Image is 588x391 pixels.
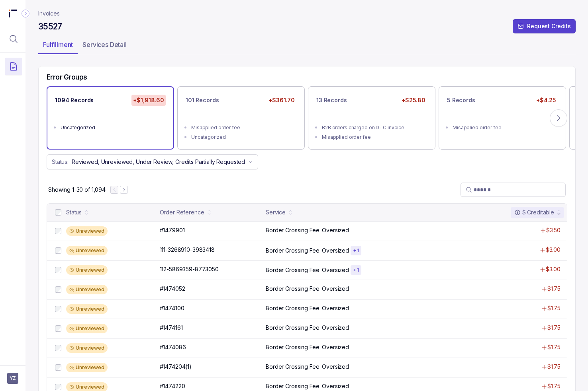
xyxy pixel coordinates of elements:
div: Unreviewed [66,304,108,314]
h5: Error Groups [47,73,87,82]
div: Collapse Icon [21,9,30,18]
p: #1479901 [160,226,185,234]
input: checkbox-checkbox [55,325,61,332]
p: $1.75 [547,304,561,312]
p: #1474204(1) [160,363,192,371]
div: Service [266,208,286,216]
p: #1474052 [160,285,185,293]
p: 1094 Records [55,96,94,104]
p: 101 Records [186,96,219,104]
p: $3.00 [546,246,561,254]
input: checkbox-checkbox [55,247,61,254]
input: checkbox-checkbox [55,384,61,390]
p: Reviewed, Unreviewed, Under Review, Credits Partially Requested [72,158,245,166]
div: Misapplied order fee [453,124,557,132]
ul: Tab Group [38,38,576,54]
p: #1474100 [160,304,184,312]
p: Showing 1-30 of 1,094 [48,186,106,194]
p: Border Crossing Fee: Oversized [266,266,349,274]
button: User initials [7,373,18,384]
p: 13 Records [316,96,347,104]
p: +$361.70 [267,95,296,106]
input: checkbox-checkbox [55,228,61,234]
p: Border Crossing Fee: Oversized [266,343,349,351]
p: Border Crossing Fee: Oversized [266,382,349,390]
p: #1474161 [160,324,183,332]
p: +$25.80 [400,95,427,106]
input: checkbox-checkbox [55,306,61,312]
p: 112-5869359-8773050 [160,265,219,273]
button: Next Page [120,186,128,194]
p: 111-3268910-3983418 [160,246,215,254]
div: Uncategorized [191,133,296,141]
div: Order Reference [160,208,204,216]
p: Border Crossing Fee: Oversized [266,324,349,332]
div: B2B orders charged on DTC invoice [322,124,426,132]
nav: breadcrumb [38,10,60,18]
input: checkbox-checkbox [55,345,61,351]
p: $1.75 [547,382,561,390]
div: Remaining page entries [48,186,106,194]
div: Unreviewed [66,324,108,333]
input: checkbox-checkbox [55,209,61,216]
p: $1.75 [547,285,561,293]
div: Unreviewed [66,363,108,372]
p: Border Crossing Fee: Oversized [266,247,349,255]
a: Invoices [38,10,60,18]
p: Border Crossing Fee: Oversized [266,363,349,371]
p: $1.75 [547,324,561,332]
div: Misapplied order fee [191,124,296,132]
div: Unreviewed [66,285,108,294]
li: Tab Services Detail [78,38,131,54]
div: Misapplied order fee [322,133,426,141]
p: Request Credits [527,22,571,30]
li: Tab Fulfillment [38,38,78,54]
div: Uncategorized [61,124,165,132]
p: #1474086 [160,343,186,351]
p: $3.00 [546,265,561,273]
p: $1.75 [547,363,561,371]
div: $ Creditable [514,208,554,216]
p: 5 Records [447,96,475,104]
div: Status [66,208,82,216]
div: Unreviewed [66,343,108,353]
p: Services Detail [82,40,127,49]
p: #1474220 [160,382,185,390]
p: Border Crossing Fee: Oversized [266,226,349,234]
p: Status: [52,158,69,166]
p: +$1,918.60 [131,95,166,106]
button: Menu Icon Button DocumentTextIcon [5,58,22,75]
input: checkbox-checkbox [55,364,61,371]
div: Unreviewed [66,265,108,275]
p: Border Crossing Fee: Oversized [266,304,349,312]
p: Border Crossing Fee: Oversized [266,285,349,293]
button: Status:Reviewed, Unreviewed, Under Review, Credits Partially Requested [47,154,258,169]
p: $3.50 [546,226,561,234]
div: Unreviewed [66,246,108,255]
button: Menu Icon Button MagnifyingGlassIcon [5,30,22,48]
p: + 1 [353,267,359,273]
button: Request Credits [513,19,576,33]
p: Fulfillment [43,40,73,49]
p: + 1 [353,247,359,254]
input: checkbox-checkbox [55,267,61,273]
input: checkbox-checkbox [55,286,61,293]
h4: 35527 [38,21,62,32]
p: $1.75 [547,343,561,351]
p: +$4.25 [535,95,558,106]
div: Unreviewed [66,226,108,236]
